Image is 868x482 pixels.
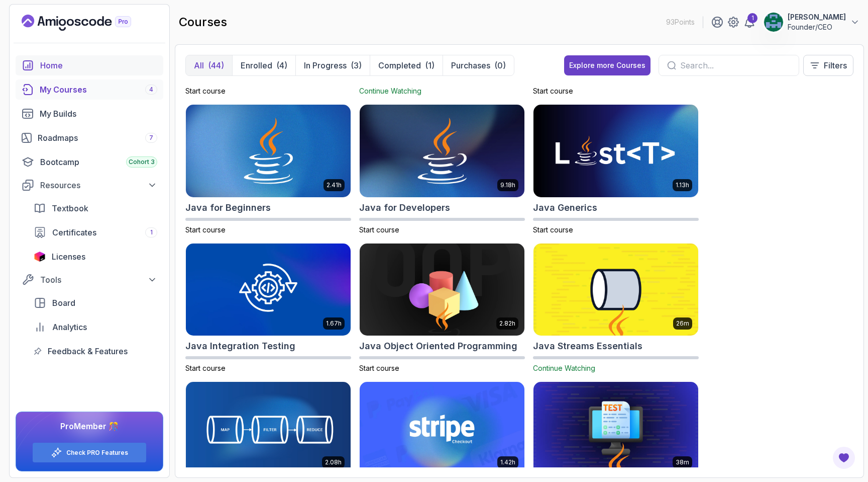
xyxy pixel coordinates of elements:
[359,87,421,95] span: Continue Watching
[52,226,96,238] span: Certificates
[52,321,87,333] span: Analytics
[533,339,642,353] h2: Java Streams Essentials
[241,59,272,71] p: Enrolled
[569,60,645,70] div: Explore more Courses
[533,87,573,95] span: Start course
[425,59,435,71] div: (1)
[40,59,157,71] div: Home
[451,59,490,71] p: Purchases
[28,341,163,361] a: feedback
[327,181,342,189] p: 2.41h
[359,201,450,215] h2: Java for Developers
[764,12,860,32] button: user profile image[PERSON_NAME]Founder/CEO
[325,458,342,466] p: 2.08h
[185,339,295,353] h2: Java Integration Testing
[443,55,514,75] button: Purchases(0)
[533,225,573,234] span: Start course
[208,59,224,71] div: (44)
[666,17,695,27] p: 93 Points
[185,225,226,234] span: Start course
[40,179,157,191] div: Resources
[803,55,853,76] button: Filters
[533,243,699,374] a: Java Streams Essentials card26mJava Streams EssentialsContinue Watching
[533,382,698,474] img: Java Unit Testing Essentials card
[150,228,153,236] span: 1
[676,319,689,328] p: 26m
[28,222,163,243] a: certificates
[359,364,399,372] span: Start course
[16,176,163,194] button: Resources
[186,55,232,75] button: All(44)
[378,59,421,71] p: Completed
[360,244,524,336] img: Java Object Oriented Programming card
[185,201,271,215] h2: Java for Beginners
[764,13,783,32] img: user profile image
[48,345,128,357] span: Feedback & Features
[533,201,597,215] h2: Java Generics
[533,244,698,336] img: Java Streams Essentials card
[232,55,295,75] button: Enrolled(4)
[52,202,88,214] span: Textbook
[16,271,163,289] button: Tools
[32,442,147,463] button: Check PRO Features
[28,198,163,218] a: textbook
[16,128,163,148] a: roadmaps
[38,132,157,144] div: Roadmaps
[52,297,75,309] span: Board
[676,181,689,189] p: 1.13h
[129,158,155,166] span: Cohort 3
[185,364,226,372] span: Start course
[16,104,163,124] a: builds
[186,244,351,336] img: Java Integration Testing card
[40,84,157,96] div: My Courses
[832,446,856,470] button: Open Feedback Button
[788,22,846,32] p: Founder/CEO
[360,382,524,474] img: Stripe Checkout card
[360,105,524,197] img: Java for Developers card
[743,16,755,28] a: 1
[680,59,791,71] input: Search...
[66,449,128,457] a: Check PRO Features
[186,105,351,197] img: Java for Beginners card
[40,108,157,120] div: My Builds
[359,225,399,234] span: Start course
[500,181,515,189] p: 9.18h
[149,86,153,94] span: 4
[40,274,157,286] div: Tools
[52,251,85,263] span: Licenses
[22,15,154,31] a: Landing page
[788,12,846,22] p: [PERSON_NAME]
[533,105,698,197] img: Java Generics card
[179,14,227,30] h2: courses
[40,156,157,168] div: Bootcamp
[359,339,517,353] h2: Java Object Oriented Programming
[149,134,153,142] span: 7
[295,55,370,75] button: In Progress(3)
[276,59,287,71] div: (4)
[28,293,163,313] a: board
[676,458,689,466] p: 38m
[34,252,46,262] img: jetbrains icon
[499,319,515,328] p: 2.82h
[564,55,650,75] button: Explore more Courses
[28,317,163,337] a: analytics
[533,364,595,372] span: Continue Watching
[194,59,204,71] p: All
[351,59,362,71] div: (3)
[16,152,163,172] a: bootcamp
[326,319,342,328] p: 1.67h
[185,87,226,95] span: Start course
[370,55,443,75] button: Completed(1)
[304,59,347,71] p: In Progress
[186,382,351,474] img: Java Streams card
[494,59,506,71] div: (0)
[16,55,163,75] a: home
[500,458,515,466] p: 1.42h
[824,59,847,71] p: Filters
[747,13,757,23] div: 1
[28,247,163,267] a: licenses
[16,79,163,100] a: courses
